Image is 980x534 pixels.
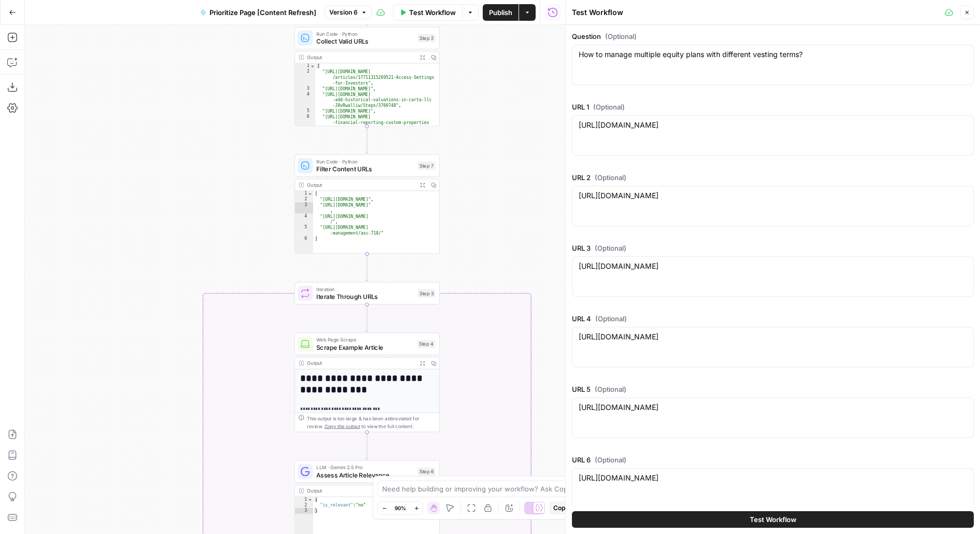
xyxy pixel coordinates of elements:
span: Run Code · Python [316,158,414,165]
span: (Optional) [605,31,637,42]
span: Prioritize Page [Content Refresh] [209,7,316,18]
span: Toggle code folding, rows 1 through 3 [307,497,313,502]
span: Web Page Scrape [316,336,413,343]
div: 1 [295,497,313,502]
div: 2 [295,69,316,86]
label: URL 6 [572,455,974,465]
div: Output [307,360,414,367]
button: Prioritize Page [Content Refresh] [194,4,323,21]
label: URL 1 [572,102,974,112]
div: Output [307,53,414,61]
g: Edge from step_4 to step_6 [366,432,368,459]
g: Edge from step_2 to step_7 [366,126,368,154]
span: Assess Article Relevance [316,470,414,480]
button: Version 6 [325,6,372,19]
button: Test Workflow [572,511,974,528]
label: Question [572,31,974,42]
span: LLM · Gemini 2.5 Pro [316,463,414,471]
button: Copy [549,501,573,515]
span: (Optional) [595,313,627,324]
div: 5 [295,225,313,236]
div: 5 [295,108,316,114]
span: (Optional) [595,243,626,253]
div: Step 4 [417,340,436,348]
span: Iteration [316,285,414,293]
button: Publish [483,4,519,21]
span: Test Workflow [750,514,796,525]
span: Publish [489,7,512,18]
textarea: How to manage multiple equity plans with different vesting terms? [579,49,967,60]
textarea: [URL][DOMAIN_NAME] [579,261,967,271]
span: Run Code · Python [316,30,414,37]
span: Iterate Through URLs [316,292,414,301]
span: (Optional) [595,172,626,183]
div: IterationIterate Through URLsStep 3 [295,282,440,304]
div: Step 7 [417,161,435,170]
div: 6 [295,114,316,131]
span: Toggle code folding, rows 1 through 6 [307,191,313,197]
div: 1 [295,63,316,69]
div: 4 [295,213,313,225]
div: 2 [295,502,313,508]
div: Output [307,487,414,495]
span: Toggle code folding, rows 1 through 39 [310,63,315,69]
g: Edge from step_7 to step_3 [366,254,368,281]
div: 3 [295,508,313,514]
div: Run Code · PythonCollect Valid URLsStep 2Output[ "[URL][DOMAIN_NAME] /articles/17711315269521-Acc... [295,27,440,127]
div: Step 3 [417,289,435,297]
div: 1 [295,191,313,197]
span: Copy the output [325,423,360,429]
label: URL 3 [572,243,974,253]
span: (Optional) [595,455,626,465]
div: 3 [295,202,313,214]
textarea: [URL][DOMAIN_NAME] [579,473,967,483]
label: URL 2 [572,172,974,183]
g: Edge from step_3 to step_4 [366,304,368,332]
div: Output [307,181,414,188]
span: (Optional) [595,384,626,394]
div: Step 2 [417,34,435,42]
div: Step 6 [417,468,435,476]
div: 4 [295,91,316,108]
span: Test Workflow [409,7,456,18]
textarea: [URL][DOMAIN_NAME] [579,402,967,413]
textarea: [URL][DOMAIN_NAME] [579,120,967,130]
div: This output is too large & has been abbreviated for review. to view the full content. [307,415,436,430]
textarea: [URL][DOMAIN_NAME] [579,332,967,342]
span: Scrape Example Article [316,343,413,352]
span: 90% [395,504,406,512]
div: 3 [295,86,316,92]
button: Test Workflow [393,4,462,21]
div: Run Code · PythonFilter Content URLsStep 7Output[ "[URL][DOMAIN_NAME]", "[URL][DOMAIN_NAME]" , "[... [295,155,440,254]
label: URL 4 [572,313,974,324]
span: (Optional) [593,102,625,112]
span: Filter Content URLs [316,165,414,174]
span: Collect Valid URLs [316,37,414,46]
textarea: [URL][DOMAIN_NAME] [579,190,967,201]
div: 2 [295,197,313,202]
label: URL 5 [572,384,974,394]
span: Copy [553,503,569,513]
div: 6 [295,236,313,242]
span: Version 6 [329,8,358,17]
